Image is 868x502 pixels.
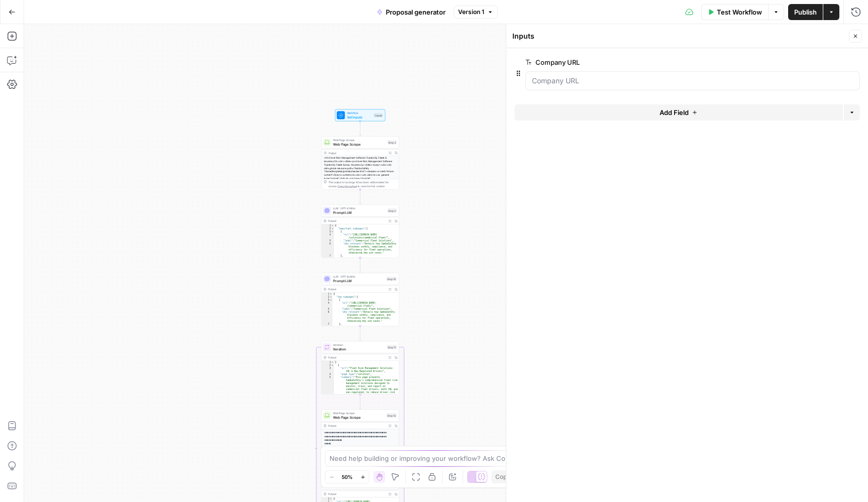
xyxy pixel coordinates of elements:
div: Step 11 [387,345,397,349]
button: Test Workflow [701,4,768,20]
div: 7 [321,323,333,326]
div: Output [328,219,385,223]
div: 4 [321,233,334,239]
div: This output is too large & has been abbreviated for review. to view the full content. [328,180,397,188]
span: Toggle code folding, rows 1 through 40 [330,497,333,500]
div: 2 [321,364,334,367]
span: Copy [495,472,510,481]
div: 1 [321,497,333,500]
div: 1 [321,361,334,364]
span: Toggle code folding, rows 8 through 12 [330,326,333,329]
span: Iteration [333,343,385,347]
div: Web Page ScrapeWeb Page ScrapeStep 3Output<h1>Driver Risk Management Software Trusted By Fleets &... [321,137,399,190]
div: 8 [321,258,334,261]
span: Prompt LLM [333,278,384,283]
button: Publish [788,4,823,20]
span: Toggle code folding, rows 2 through 133 [331,227,334,230]
span: Publish [794,7,817,17]
span: Workflow [347,111,372,115]
span: Test Workflow [717,7,762,17]
span: Web Page Scrape [333,415,384,420]
div: 3 [321,230,334,233]
label: Company URL [525,57,803,67]
div: LLM · GPT-4o MiniPrompt LLMStep 10Output{ "top_subpages":[ { "url":"[URL][DOMAIN_NAME] /commercia... [321,273,399,326]
span: Prompt LLM [333,210,385,215]
g: Edge from step_11 to step_12 [360,395,361,409]
div: Step 10 [386,277,397,281]
span: LLM · GPT-4o Mini [333,275,384,279]
span: Toggle code folding, rows 8 through 12 [331,258,334,261]
div: 2 [321,227,334,230]
div: Output [328,151,385,155]
span: Toggle code folding, rows 3 through 7 [330,299,333,302]
g: Edge from step_10 to step_11 [360,326,361,341]
div: 6 [321,242,334,255]
div: Output [328,355,385,359]
button: Version 1 [454,6,498,19]
div: Output [328,492,385,496]
div: LLM · GPT-4.1 MiniPrompt LLMStep 2Output{ "important_subpages":[ { "url":"[URL][DOMAIN_NAME] /sol... [321,205,399,258]
div: <h1>Driver Risk Management Software Trusted By Fleets & Insurers</h1><div><title><p>Driver Risk M... [321,156,399,214]
span: Iteration [333,346,385,351]
div: 5 [321,239,334,242]
div: 8 [321,326,333,329]
span: Web Page Scrape [333,142,385,147]
div: 4 [321,302,333,308]
div: IterationIterationStep 11Output[ { "url":"Fleet Risk Management Solutions: CDL & Non-Regulated Dr... [321,341,399,395]
g: Edge from step_3 to step_2 [360,190,361,204]
g: Edge from start to step_3 [360,121,361,136]
div: 3 [321,367,334,373]
button: Copy [491,470,514,483]
span: Web Page Scrape [333,411,384,415]
span: Copy the output [338,185,357,188]
div: Inputs [512,31,846,41]
input: Company URL [532,76,853,86]
span: Toggle code folding, rows 1 through 134 [331,224,334,227]
div: 1 [321,293,333,296]
div: Step 2 [387,208,397,213]
span: Proposal generator [386,7,446,17]
div: 7 [321,255,334,258]
span: Version 1 [458,8,484,17]
div: Output [328,287,385,291]
div: Step 12 [386,413,397,418]
span: Toggle code folding, rows 1 through 54 [330,293,333,296]
span: 50% [342,473,353,481]
div: 6 [321,311,333,323]
div: 4 [321,373,334,376]
div: 2 [321,296,333,299]
span: Set Inputs [347,114,372,119]
div: 5 [321,308,333,311]
span: Toggle code folding, rows 1 through 368 [331,361,334,364]
span: Toggle code folding, rows 2 through 39 [331,364,334,367]
div: WorkflowSet InputsInputs [321,109,399,121]
div: Output [328,424,385,428]
span: Add Field [660,107,689,117]
div: Step 3 [387,140,397,145]
button: Proposal generator [371,4,452,20]
div: 5 [321,376,334,397]
span: Toggle code folding, rows 2 through 53 [330,296,333,299]
g: Edge from step_2 to step_10 [360,258,361,273]
span: LLM · GPT-4.1 Mini [333,206,385,210]
span: Web Page Scrape [333,138,385,142]
span: Toggle code folding, rows 3 through 7 [331,230,334,233]
div: Inputs [374,113,383,117]
div: 3 [321,299,333,302]
button: Add Field [514,104,843,120]
div: 1 [321,224,334,227]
